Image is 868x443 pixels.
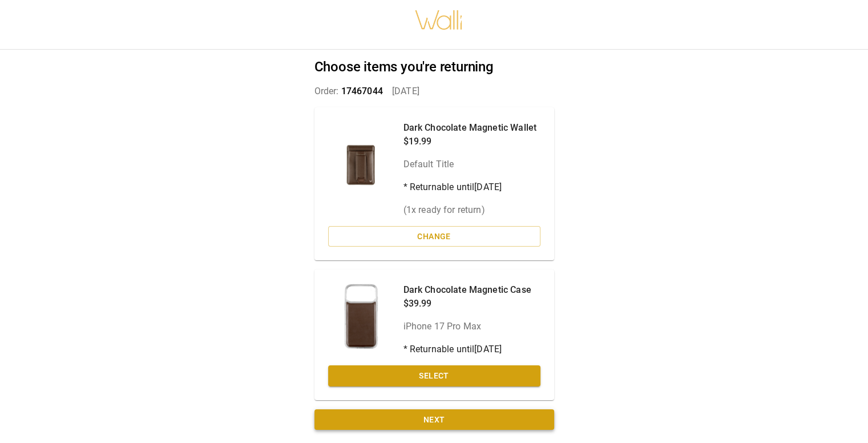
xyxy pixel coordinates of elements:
[403,283,531,297] p: Dark Chocolate Magnetic Case
[403,158,537,171] p: Default Title
[328,226,540,247] button: Change
[403,320,531,333] p: iPhone 17 Pro Max
[314,409,554,430] button: Next
[341,86,383,96] span: 17467044
[314,84,554,98] p: Order: [DATE]
[403,121,537,135] p: Dark Chocolate Magnetic Wallet
[403,135,537,148] p: $19.99
[403,203,537,217] p: ( 1 x ready for return)
[328,365,540,386] button: Select
[403,180,537,194] p: * Returnable until [DATE]
[403,343,531,356] p: * Returnable until [DATE]
[403,297,531,311] p: $39.99
[314,59,554,75] h2: Choose items you're returning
